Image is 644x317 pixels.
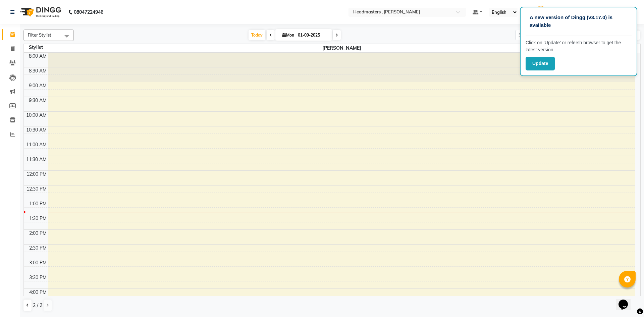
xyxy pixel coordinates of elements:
[28,274,48,281] div: 3:30 PM
[526,39,632,53] p: Click on ‘Update’ or refersh browser to get the latest version.
[28,53,48,60] div: 8:00 AM
[25,186,48,193] div: 12:30 PM
[249,30,265,40] span: Today
[28,82,48,89] div: 9:00 AM
[535,6,547,18] img: Pramod gupta(shaurya)
[516,30,574,40] input: Search Appointment
[48,44,636,52] span: [PERSON_NAME]
[28,200,48,207] div: 1:00 PM
[24,44,48,51] div: Stylist
[25,141,48,148] div: 11:00 AM
[28,215,48,222] div: 1:30 PM
[530,14,628,29] p: A new version of Dingg (v3.17.0) is available
[616,290,637,310] iframe: chat widget
[25,171,48,178] div: 12:00 PM
[28,259,48,266] div: 3:00 PM
[296,30,329,40] input: 2025-09-01
[28,97,48,104] div: 9:30 AM
[74,3,103,21] b: 08047224946
[28,245,48,252] div: 2:30 PM
[25,156,48,163] div: 11:30 AM
[526,57,555,70] button: Update
[28,67,48,74] div: 8:30 AM
[17,3,63,21] img: logo
[25,112,48,119] div: 10:00 AM
[25,126,48,134] div: 10:30 AM
[28,230,48,237] div: 2:00 PM
[33,302,42,309] span: 2 / 2
[281,33,296,38] span: Mon
[28,289,48,296] div: 4:00 PM
[28,32,51,38] span: Filter Stylist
